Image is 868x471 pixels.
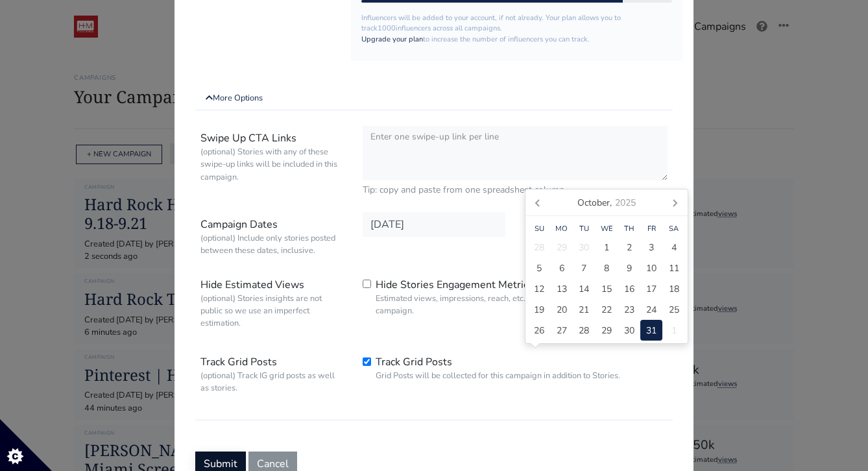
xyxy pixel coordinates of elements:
input: Hide Stories Engagement MetricsEstimated views, impressions, reach, etc. for IG Stories will be h... [363,280,371,288]
a: Upgrade your plan [361,34,423,44]
span: 28 [534,241,544,254]
span: 16 [624,282,634,296]
span: 11 [669,261,679,275]
input: Track Grid PostsGrid Posts will be collected for this campaign in addition to Stories. [363,357,371,366]
div: We [596,224,618,235]
small: (optional) Stories insights are not public so we use an imperfect estimation. [200,293,343,330]
span: 13 [557,282,567,296]
label: Hide Stories Engagement Metrics [376,277,668,317]
span: 1 [671,324,677,337]
span: 18 [669,282,679,296]
span: 10 [646,261,657,275]
span: 1 [604,241,609,254]
p: to increase the number of influencers you can track. [361,34,672,45]
span: 30 [624,324,634,337]
small: Tip: copy and paste from one spreadsheet column. [363,183,668,197]
span: 8 [604,261,609,275]
small: Estimated views, impressions, reach, etc. for IG Stories will be hidden for this campaign. [376,293,668,317]
span: 2 [627,241,632,254]
span: 23 [624,303,634,317]
div: Tu [573,224,596,235]
span: 29 [601,324,612,337]
div: Fr [640,224,663,235]
small: (optional) Track IG grid posts as well as stories. [200,370,343,394]
span: 6 [559,261,564,275]
span: 9 [627,261,632,275]
label: Swipe Up CTA Links [191,126,353,197]
i: 2025 [615,196,636,210]
small: Grid Posts will be collected for this campaign in addition to Stories. [376,370,620,382]
span: 15 [601,282,612,296]
a: More Options [195,87,673,110]
span: 17 [646,282,657,296]
span: 31 [646,324,657,337]
div: Su [528,224,551,235]
label: Track Grid Posts [191,350,353,399]
span: 27 [557,324,567,337]
span: 25 [669,303,679,317]
span: 21 [579,303,589,317]
span: 7 [581,261,586,275]
small: (optional) Include only stories posted between these dates, inclusive. [200,232,343,257]
span: 28 [579,324,589,337]
span: 24 [646,303,657,317]
div: Mo [551,224,573,235]
span: 22 [601,303,612,317]
label: Campaign Dates [191,212,353,261]
span: 30 [579,241,589,254]
label: Track Grid Posts [376,354,620,382]
div: Sa [662,224,685,235]
small: (optional) Stories with any of these swipe-up links will be included in this campaign. [200,146,343,184]
span: 4 [671,241,677,254]
div: Th [618,224,640,235]
div: October, [572,192,641,213]
span: 26 [534,324,544,337]
span: 12 [534,282,544,296]
span: 5 [536,261,542,275]
span: 14 [579,282,589,296]
span: 19 [534,303,544,317]
input: Date in YYYY-MM-DD format [363,212,505,237]
span: 29 [557,241,567,254]
span: 20 [557,303,567,317]
span: 3 [649,241,654,254]
label: Hide Estimated Views [191,272,353,335]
